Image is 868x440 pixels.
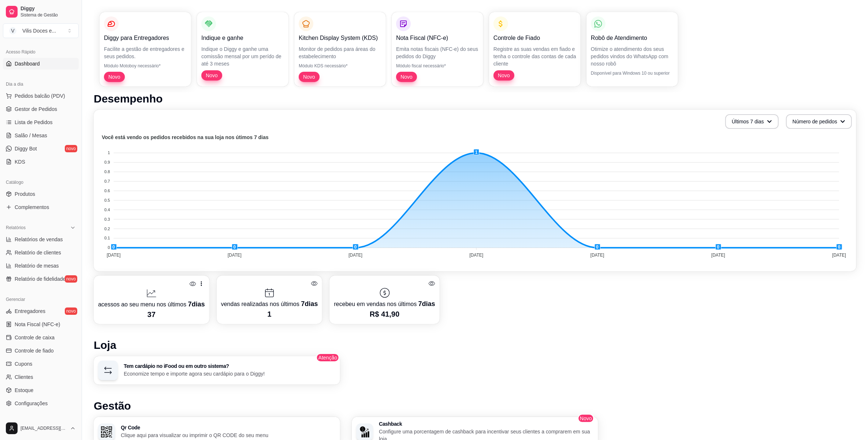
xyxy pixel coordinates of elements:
[3,116,79,128] a: Lista de Pedidos
[3,318,79,330] a: Nota Fiscal (NFC-e)
[101,426,112,437] img: Qr Code
[349,253,362,258] tspan: [DATE]
[197,12,288,86] button: Indique e ganheIndique o Diggy e ganhe uma comissão mensal por um perído de até 3 mesesNovo
[121,432,336,439] p: Clique aqui para visualizar ou imprimir o QR CODE do seu menu
[15,347,54,354] span: Controle de fiado
[334,299,435,309] p: recebeu em vendas nos últimos
[104,198,110,202] tspan: 0.5
[495,72,513,79] span: Novo
[591,253,604,258] tspan: [DATE]
[398,73,416,81] span: Novo
[294,12,386,86] button: Kitchen Display System (KDS)Monitor de pedidos para áreas do estabelecimentoMódulo KDS necessário...
[725,114,779,129] button: Últimos 7 dias
[3,3,79,20] a: DiggySistema de Gestão
[21,5,76,12] span: Diggy
[21,425,67,431] span: [EMAIL_ADDRESS][DOMAIN_NAME]
[94,92,856,105] h1: Desempenho
[301,300,318,307] span: 7 dias
[15,262,59,269] span: Relatório de mesas
[3,201,79,213] a: Complementos
[489,12,581,86] button: Controle de FiadoRegistre as suas vendas em fiado e tenha o controle das contas de cada clienteNovo
[203,72,221,79] span: Novo
[107,253,121,258] tspan: [DATE]
[3,23,79,38] button: Select a team
[98,299,205,309] p: acessos ao seu menu nos últimos
[108,245,110,250] tspan: 0
[100,12,191,86] button: Diggy para EntregadoresFacilite a gestão de entregadores e seus pedidos.Módulo Motoboy necessário...
[379,421,594,426] h3: Cashback
[3,78,79,90] div: Dia a dia
[201,45,284,67] p: Indique o Diggy e ganhe uma comissão mensal por um perído de até 3 meses
[578,414,594,423] span: Novo
[104,34,187,42] p: Diggy para Entregadores
[15,387,33,394] span: Estoque
[316,353,339,362] span: Atenção
[15,190,35,198] span: Produtos
[3,156,79,168] a: KDS
[3,332,79,343] a: Controle de caixa
[98,309,205,320] p: 37
[21,12,76,18] span: Sistema de Gestão
[15,334,55,341] span: Controle de caixa
[418,300,435,307] span: 7 dias
[94,339,856,352] h1: Loja
[299,63,381,69] p: Módulo KDS necessário*
[591,45,674,67] p: Otimize o atendimento dos seus pedidos vindos do WhatsApp com nosso robô
[201,34,284,42] p: Indique e ganhe
[392,12,483,86] button: Nota Fiscal (NFC-e)Emita notas fiscais (NFC-e) do seus pedidos do DiggyMódulo fiscal necessário*Novo
[396,45,479,60] p: Emita notas fiscais (NFC-e) do seus pedidos do Diggy
[591,34,674,42] p: Robô de Atendimento
[108,150,110,155] tspan: 1
[299,45,381,60] p: Monitor de pedidos para áreas do estabelecimento
[15,145,37,152] span: Diggy Bot
[3,398,79,409] a: Configurações
[121,425,336,430] h3: Qr Code
[105,73,123,81] span: Novo
[104,236,110,240] tspan: 0.1
[15,307,45,315] span: Entregadores
[3,273,79,285] a: Relatório de fidelidadenovo
[299,34,381,42] p: Kitchen Display System (KDS)
[94,399,856,413] h1: Gestão
[104,63,187,69] p: Módulo Motoboy necessário*
[493,34,576,42] p: Controle de Fiado
[3,58,79,70] a: Dashboard
[3,371,79,383] a: Clientes
[3,305,79,317] a: Entregadoresnovo
[15,236,63,243] span: Relatórios de vendas
[6,225,26,231] span: Relatórios
[9,27,16,34] span: V
[3,420,79,437] button: [EMAIL_ADDRESS][DOMAIN_NAME]
[3,143,79,154] a: Diggy Botnovo
[102,135,269,141] text: Você está vendo os pedidos recebidos na sua loja nos útimos 7 dias
[15,249,61,256] span: Relatório de clientes
[15,119,53,126] span: Lista de Pedidos
[15,373,33,381] span: Clientes
[15,360,32,368] span: Cupons
[832,253,846,258] tspan: [DATE]
[711,253,725,258] tspan: [DATE]
[3,234,79,245] a: Relatórios de vendas
[3,260,79,272] a: Relatório de mesas
[22,27,56,34] div: Vilis Doces e ...
[15,158,25,165] span: KDS
[15,400,48,407] span: Configurações
[124,370,336,377] p: Economize tempo e importe agora seu cardápio para o Diggy!
[15,204,49,211] span: Complementos
[3,130,79,141] a: Salão / Mesas
[15,105,57,113] span: Gestor de Pedidos
[15,60,40,67] span: Dashboard
[586,12,678,86] button: Robô de AtendimentoOtimize o atendimento dos seus pedidos vindos do WhatsApp com nosso robôDispon...
[3,176,79,188] div: Catálogo
[3,103,79,115] a: Gestor de Pedidos
[359,426,370,437] img: Cashback
[3,384,79,396] a: Estoque
[15,92,65,100] span: Pedidos balcão (PDV)
[188,301,205,308] span: 7 dias
[15,132,47,139] span: Salão / Mesas
[104,160,110,164] tspan: 0.9
[221,309,318,319] p: 1
[3,345,79,357] a: Controle de fiado
[104,189,110,193] tspan: 0.6
[3,294,79,305] div: Gerenciar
